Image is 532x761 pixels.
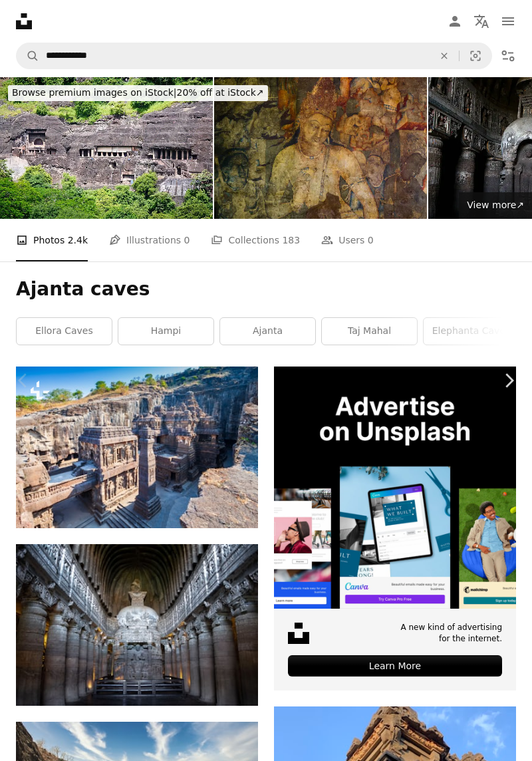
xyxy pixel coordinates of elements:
[16,619,258,631] a: gray concrete building with statues
[288,655,502,677] div: Learn More
[322,318,417,345] a: taj mahal
[288,623,309,644] img: file-1631678316303-ed18b8b5cb9cimage
[321,219,374,261] a: Users 0
[16,367,258,528] img: The Kailasa or Kailash Temple is the largest rock cut Hindu temple at the Ellora Caves in Maharas...
[12,87,176,98] span: Browse premium images on iStock |
[424,318,519,345] a: elephanta caves
[368,233,374,247] span: 0
[118,318,213,345] a: hampi
[400,622,502,645] span: A new kind of advertising for the internet.
[495,43,521,69] button: Filters
[16,544,258,706] img: gray concrete building with statues
[467,200,524,210] span: View more ↗
[8,85,268,101] div: 20% off at iStock ↗
[16,277,516,301] h1: Ajanta caves
[468,8,495,35] button: Language
[430,43,459,69] button: Clear
[282,233,300,247] span: 183
[17,43,39,69] button: Search Unsplash
[16,43,492,69] form: Find visuals sitewide
[16,13,32,29] a: Home — Unsplash
[184,233,190,247] span: 0
[274,367,516,690] a: A new kind of advertisingfor the internet.Learn More
[459,192,532,219] a: View more↗
[220,318,315,345] a: ajanta
[274,367,516,609] img: file-1635990755334-4bfd90f37242image
[495,8,521,35] button: Menu
[16,441,258,453] a: The Kailasa or Kailash Temple is the largest rock cut Hindu temple at the Ellora Caves in Maharas...
[485,317,532,444] a: Next
[460,43,491,69] button: Visual search
[109,219,190,261] a: Illustrations 0
[442,8,468,35] a: Log in / Sign up
[214,77,427,219] img: Ancient Bodhisattva Padmapani Painting at Ajanta Caves, Maharashtra, India
[17,318,112,345] a: ellora caves
[211,219,300,261] a: Collections 183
